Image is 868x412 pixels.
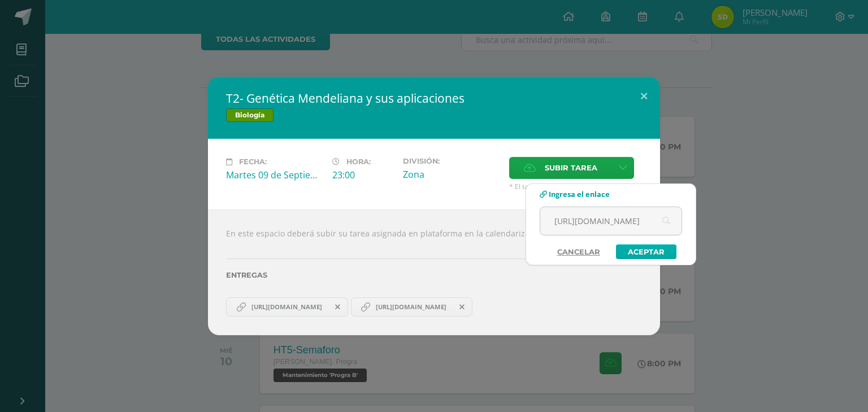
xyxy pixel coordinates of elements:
[332,169,394,181] div: 23:00
[226,271,642,279] label: Entregas
[226,108,274,122] span: Biología
[226,297,348,317] a: https://docs.google.com/document/d/12vaul4b2AdxDNLY6Gc9WX_60HHP_6j0gsYx4hIvZvUc/edit?usp=sharing
[509,182,642,191] span: * El tamaño máximo permitido es 50 MB
[226,169,323,181] div: Martes 09 de Septiembre
[403,168,500,181] div: Zona
[545,157,597,178] span: Subir tarea
[226,90,642,106] h2: T2- Genética Mendeliana y sus aplicaciones
[628,77,660,115] button: Close (Esc)
[453,301,472,313] span: Remover entrega
[208,209,660,335] div: En este espacio deberá subir su tarea asignada en plataforma en la calendarización.
[328,301,348,313] span: Remover entrega
[546,244,611,259] a: Cancelar
[403,157,500,165] label: División:
[549,189,610,199] span: Ingresa el enlace
[346,157,371,166] span: Hora:
[239,157,267,166] span: Fecha:
[370,303,452,312] span: [URL][DOMAIN_NAME]
[540,207,682,235] input: Ej. www.google.com
[246,303,328,312] span: [URL][DOMAIN_NAME]
[351,297,473,317] a: https://docs.google.com/document/d/12vaul4b2AdxDNLY6Gc9WX_60HHP_6j0gsYx4hIvZvUc/edit?usp=sharing
[616,244,676,259] a: Aceptar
